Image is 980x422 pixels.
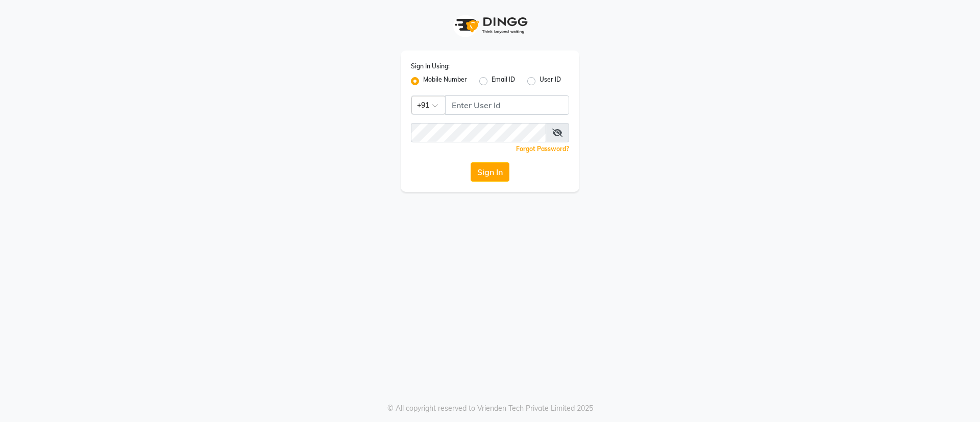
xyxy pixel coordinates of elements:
[516,145,569,153] a: Forgot Password?
[540,75,561,87] label: User ID
[449,10,531,40] img: logo1.svg
[445,95,569,115] input: Username
[411,123,546,142] input: Username
[411,62,450,71] label: Sign In Using:
[471,162,509,182] button: Sign In
[423,75,467,87] label: Mobile Number
[492,75,515,87] label: Email ID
